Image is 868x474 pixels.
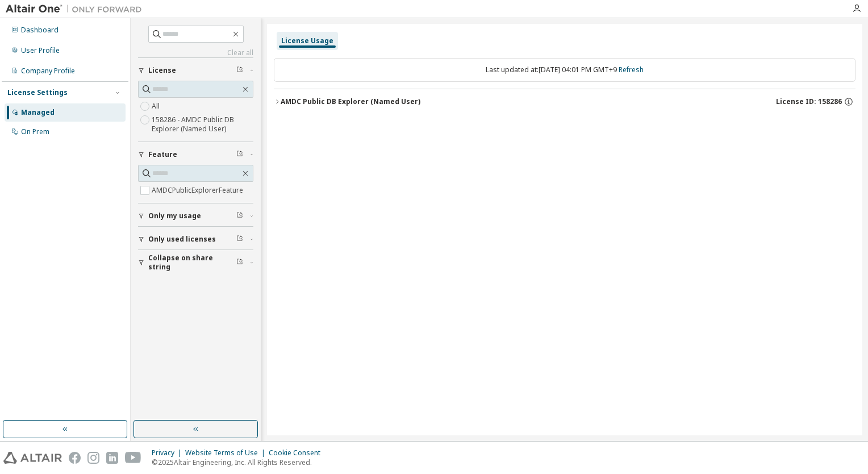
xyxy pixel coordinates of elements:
a: Refresh [619,65,644,74]
div: On Prem [21,127,49,136]
span: Feature [148,150,177,159]
label: AMDCPublicExplorerFeature [152,184,245,197]
img: youtube.svg [125,452,141,464]
img: facebook.svg [69,452,81,464]
div: Cookie Consent [269,448,327,458]
p: © 2025 Altair Engineering, Inc. All Rights Reserved. [152,458,327,467]
span: Collapse on share string [148,253,236,272]
img: linkedin.svg [106,452,118,464]
label: 158286 - AMDC Public DB Explorer (Named User) [152,113,253,136]
div: License Usage [281,36,333,45]
button: Feature [138,142,253,167]
button: AMDC Public DB Explorer (Named User)License ID: 158286 [274,89,856,114]
img: altair_logo.svg [3,452,62,464]
div: User Profile [21,46,60,55]
button: License [138,58,253,83]
div: AMDC Public DB Explorer (Named User) [281,97,420,106]
button: Collapse on share string [138,250,253,275]
div: Dashboard [21,26,59,35]
span: Only used licenses [148,235,216,244]
div: Company Profile [21,66,75,76]
img: Altair One [6,3,148,15]
span: Clear filter [236,211,243,221]
label: All [152,99,162,113]
span: License [148,66,176,75]
div: License Settings [7,88,68,97]
img: instagram.svg [87,452,99,464]
div: Last updated at: [DATE] 04:01 PM GMT+9 [274,58,856,82]
div: Managed [21,108,55,117]
span: License ID: 158286 [776,97,842,106]
button: Only used licenses [138,227,253,252]
a: Clear all [138,48,253,57]
span: Clear filter [236,150,243,159]
span: Clear filter [236,258,243,267]
span: Clear filter [236,66,243,75]
span: Only my usage [148,211,201,221]
div: Privacy [152,448,185,458]
button: Only my usage [138,203,253,228]
div: Website Terms of Use [185,448,269,458]
span: Clear filter [236,235,243,244]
